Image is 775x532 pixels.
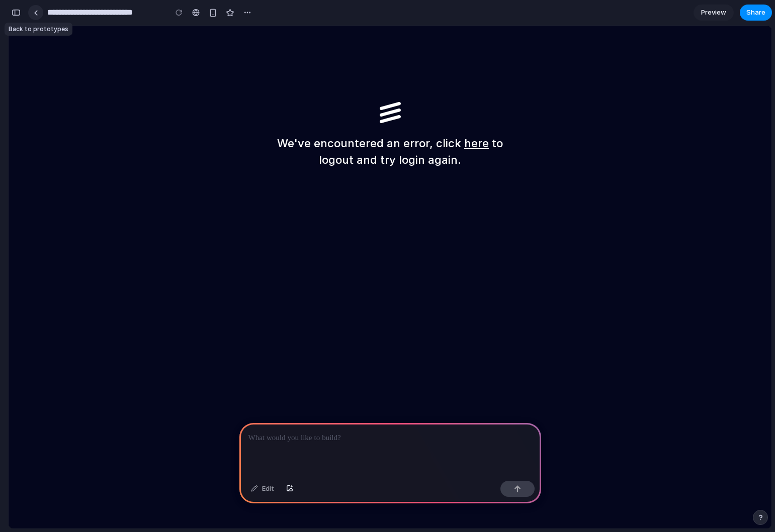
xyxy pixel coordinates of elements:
[261,110,502,143] h1: We've encountered an error, click to logout and try login again.
[456,111,480,124] a: here
[701,8,726,18] span: Preview
[746,8,765,18] span: Share
[694,5,734,21] a: Preview
[740,5,772,21] button: Share
[5,23,72,36] div: Back to prototypes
